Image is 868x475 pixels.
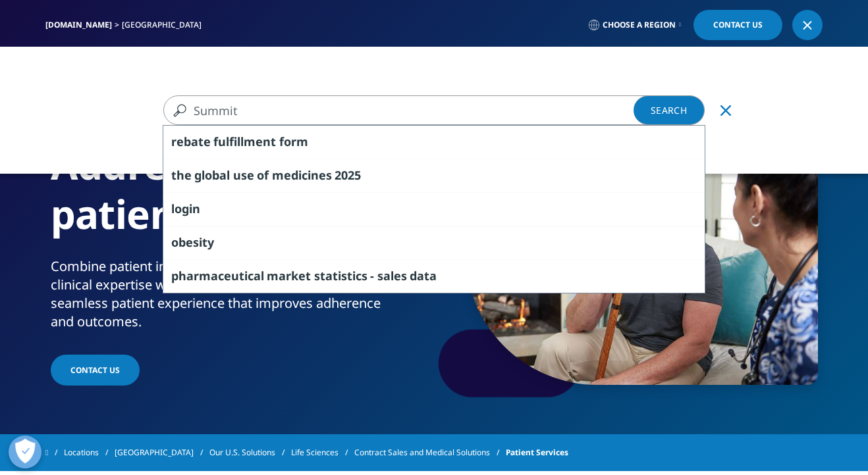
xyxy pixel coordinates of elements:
[171,234,214,250] span: obesity
[163,192,705,226] div: login
[163,259,705,293] div: pharmaceutical market statistics - sales data
[267,268,311,284] span: market
[163,226,705,259] div: obesity
[45,19,112,30] a: [DOMAIN_NAME]
[410,268,437,284] span: data
[194,167,230,183] span: global
[171,167,192,183] span: the
[272,167,332,183] span: medicines
[634,95,705,125] a: Search
[171,201,200,216] span: login
[171,134,211,149] span: rebate
[163,159,705,192] div: the global use of medicines 2025
[163,126,705,159] div: rebate fulfillment form
[335,167,361,183] span: 2025
[156,46,823,108] nav: Primary
[377,268,407,284] span: sales
[370,268,374,284] span: -
[233,167,254,183] span: use
[693,10,782,40] a: Contact Us
[171,268,264,284] span: pharmaceutical
[213,134,276,149] span: fulfillment
[603,20,676,30] span: Choose a Region
[9,436,41,468] button: Open Preferences
[713,21,763,29] span: Contact Us
[314,268,367,284] span: statistics
[720,105,731,116] svg: Clear
[257,167,269,183] span: of
[163,125,705,293] div: Search Suggestions
[163,95,666,125] input: Search
[122,20,207,30] div: [GEOGRAPHIC_DATA]
[279,134,308,149] span: form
